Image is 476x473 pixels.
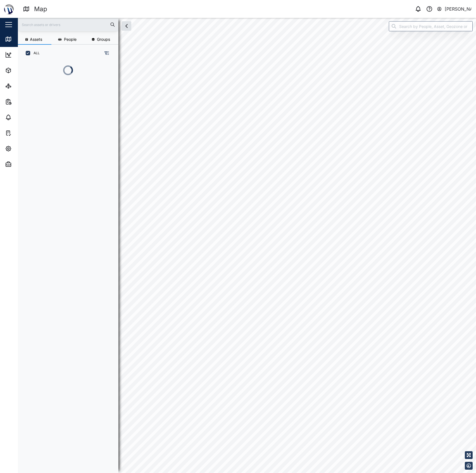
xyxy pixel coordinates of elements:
[15,130,30,136] div: Tasks
[445,6,472,13] div: [PERSON_NAME]
[15,146,34,152] div: Settings
[15,67,32,73] div: Assets
[15,52,40,58] div: Dashboard
[64,37,77,41] span: People
[15,99,34,105] div: Reports
[389,21,473,31] input: Search by People, Asset, Geozone or Place
[30,37,42,41] span: Assets
[30,51,40,55] label: ALL
[15,114,32,120] div: Alarms
[15,83,28,89] div: Sites
[18,18,476,473] canvas: Map
[15,36,27,42] div: Map
[22,84,118,469] div: grid
[97,37,110,41] span: Groups
[34,4,47,14] div: Map
[437,5,472,13] button: [PERSON_NAME]
[15,161,31,167] div: Admin
[21,20,115,29] input: Search assets or drivers
[3,3,15,15] img: Main Logo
